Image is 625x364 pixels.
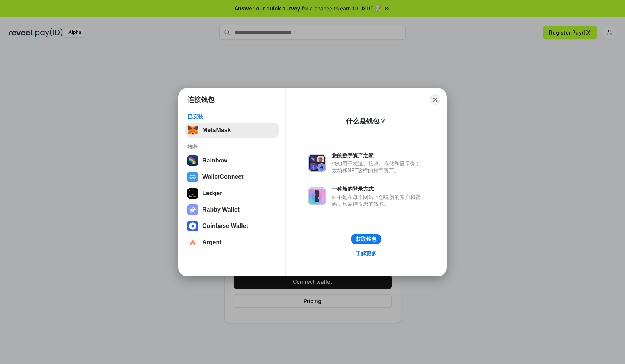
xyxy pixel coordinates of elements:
[308,187,326,205] img: svg+xml,%3Csvg%20xmlns%3D%22http%3A%2F%2Fwww.w3.org%2F2000%2Fsvg%22%20fill%3D%22none%22%20viewBox...
[332,194,424,207] div: 而不是在每个网站上创建新的账户和密码，只需连接您的钱包。
[332,186,424,192] div: 一种新的登录方式
[202,127,231,133] div: MetaMask
[187,188,198,199] img: svg+xml,%3Csvg%20xmlns%3D%22http%3A%2F%2Fwww.w3.org%2F2000%2Fsvg%22%20width%3D%2228%22%20height%3...
[356,236,376,242] div: 获取钱包
[430,94,440,105] button: Close
[351,234,381,244] button: 获取钱包
[202,206,240,213] div: Rabby Wallet
[346,117,386,126] div: 什么是钱包？
[187,172,198,182] img: svg+xml,%3Csvg%20width%3D%2228%22%20height%3D%2228%22%20viewBox%3D%220%200%2028%2028%22%20fill%3D...
[351,249,381,258] a: 了解更多
[202,239,222,246] div: Argent
[187,237,198,248] img: svg+xml,%3Csvg%20width%3D%2228%22%20height%3D%2228%22%20viewBox%3D%220%200%2028%2028%22%20fill%3D...
[185,202,279,217] button: Rabby Wallet
[187,125,198,135] img: svg+xml,%3Csvg%20fill%3D%22none%22%20height%3D%2233%22%20viewBox%3D%220%200%2035%2033%22%20width%...
[202,157,227,164] div: Rainbow
[185,219,279,233] button: Coinbase Wallet
[185,235,279,250] button: Argent
[308,154,326,172] img: svg+xml,%3Csvg%20xmlns%3D%22http%3A%2F%2Fwww.w3.org%2F2000%2Fsvg%22%20fill%3D%22none%22%20viewBox...
[187,144,276,150] div: 推荐
[185,123,279,138] button: MetaMask
[187,155,198,166] img: svg+xml,%3Csvg%20width%3D%22120%22%20height%3D%22120%22%20viewBox%3D%220%200%20120%20120%22%20fil...
[187,95,214,104] h1: 连接钱包
[332,152,424,159] div: 您的数字资产之家
[202,190,222,197] div: Ledger
[185,170,279,184] button: WalletConnect
[202,223,248,229] div: Coinbase Wallet
[202,174,244,180] div: WalletConnect
[185,153,279,168] button: Rainbow
[187,221,198,231] img: svg+xml,%3Csvg%20width%3D%2228%22%20height%3D%2228%22%20viewBox%3D%220%200%2028%2028%22%20fill%3D...
[187,113,276,120] div: 已安装
[185,186,279,201] button: Ledger
[332,160,424,174] div: 钱包用于发送、接收、存储和显示像以太坊和NFT这样的数字资产。
[356,250,376,257] div: 了解更多
[187,204,198,215] img: svg+xml,%3Csvg%20xmlns%3D%22http%3A%2F%2Fwww.w3.org%2F2000%2Fsvg%22%20fill%3D%22none%22%20viewBox...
